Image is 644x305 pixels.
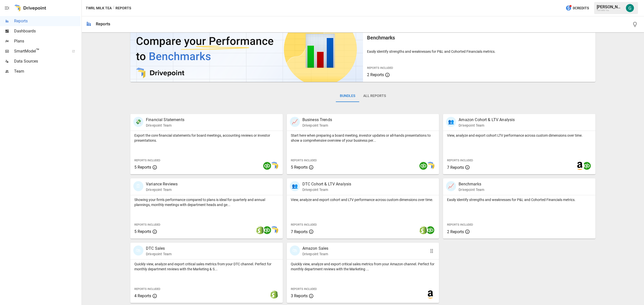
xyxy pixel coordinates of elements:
img: smart model [270,226,278,234]
img: quickbooks [263,162,271,170]
span: Team [14,68,80,74]
img: video thumbnail [130,17,363,82]
img: smart model [426,162,434,170]
button: 0Credits [563,4,591,13]
button: Twrl Milk Tea [86,5,112,11]
p: Drivepoint Team [302,123,332,128]
p: Quickly view, analyze and export critical sales metrics from your Amazon channel. Perfect for mon... [291,262,435,272]
p: Export the core financial statements for board meetings, accounting reviews or investor presentat... [134,133,279,143]
span: Reports Included [134,159,160,162]
p: Drivepoint Team [459,123,515,128]
span: Reports Included [447,223,473,226]
span: Reports [14,18,80,24]
img: smart model [270,162,278,170]
img: quickbooks [583,162,591,170]
span: 5 Reports [134,165,151,170]
span: 5 Reports [134,229,151,234]
p: Easily identify strengths and weaknesses for P&L and Cohorted Financials metrics. [367,49,592,54]
span: 5 Reports [291,165,308,170]
p: Showing your firm's performance compared to plans is ideal for quarterly and annual plannings, mo... [134,197,279,207]
div: 📈 [446,181,456,191]
p: View, analyze and export cohort LTV performance across custom dimensions over time. [447,133,591,138]
img: shopify [270,290,278,298]
img: shopify [419,226,427,234]
span: Plans [14,38,80,44]
p: Drivepoint Team [146,187,178,192]
span: Dashboards [14,28,80,34]
span: Reports Included [134,287,160,291]
p: Easily identify strengths and weaknesses for P&L and Cohorted Financials metrics. [447,197,591,202]
img: quickbooks [426,226,434,234]
button: All Reports [359,90,390,102]
span: 0 Credits [573,5,589,11]
span: 4 Reports [134,293,151,298]
img: amazon [576,162,584,170]
p: DTC Cohort & LTV Analysis [302,181,351,187]
div: / [113,5,114,11]
p: Drivepoint Team [459,187,484,192]
p: View, analyze and export cohort and LTV performance across custom dimensions over time. [291,197,435,202]
button: Bundles [336,90,359,102]
p: Benchmarks [459,181,484,187]
p: Drivepoint Team [146,123,184,128]
p: Quickly view, analyze and export critical sales metrics from your DTC channel. Perfect for monthl... [134,262,279,272]
span: 7 Reports [291,229,308,234]
img: shopify [256,226,264,234]
div: Twrl Milk Tea [597,9,623,12]
img: quickbooks [263,226,271,234]
span: SmartModel [14,48,66,54]
p: DTC Sales [146,245,172,251]
span: Reports Included [291,223,317,226]
span: 2 Reports [447,229,464,234]
p: Drivepoint Team [302,187,351,192]
div: 👥 [290,181,300,191]
p: Amazon Cohort & LTV Analysis [459,117,515,123]
div: 🛍 [290,245,300,256]
div: 📈 [290,117,300,127]
span: ™ [36,47,39,54]
p: Business Trends [302,117,332,123]
div: [PERSON_NAME] [597,5,623,9]
p: Start here when preparing a board meeting, investor updates or all-hands presentations to show a ... [291,133,435,143]
span: 7 Reports [447,165,464,170]
span: Data Sources [14,58,80,64]
div: 🗓 [133,181,143,191]
p: Drivepoint Team [146,251,172,257]
img: amazon [426,290,434,298]
p: Variance Reviews [146,181,178,187]
span: Reports Included [367,66,393,70]
img: quickbooks [419,162,427,170]
div: 🛍 [133,245,143,256]
p: Amazon Sales [302,245,329,251]
div: 💸 [133,117,143,127]
span: 2 Reports [367,72,384,77]
p: Financial Statements [146,117,184,123]
span: Reports Included [447,159,473,162]
span: Reports Included [291,287,317,291]
span: Reports Included [134,223,160,226]
span: 3 Reports [291,293,308,298]
div: 👥 [446,117,456,127]
img: Gordon Hagedorn [626,4,634,12]
span: Reports Included [291,159,317,162]
h6: Benchmarks [367,34,592,42]
div: Reports [96,22,110,26]
p: Drivepoint Team [302,251,329,257]
button: Gordon Hagedorn [623,1,637,15]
